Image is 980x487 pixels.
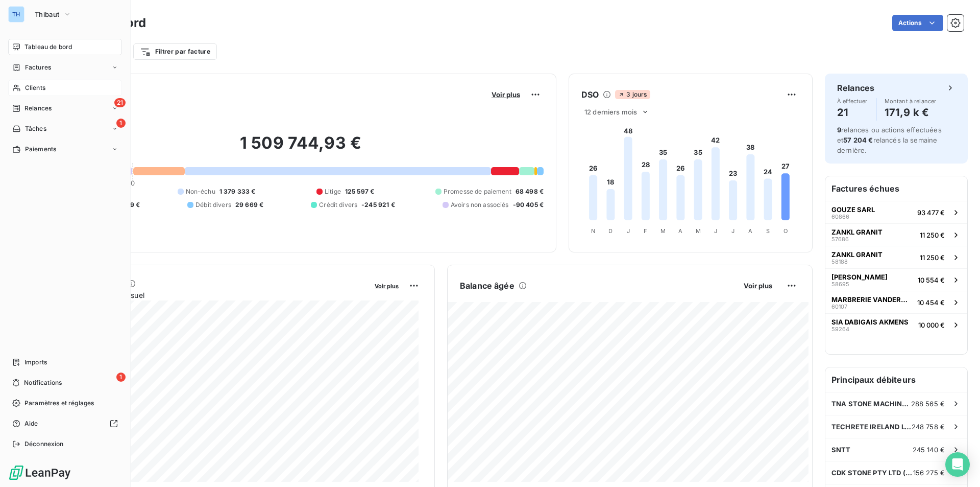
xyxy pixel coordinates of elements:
span: 10 554 € [918,276,945,284]
button: [PERSON_NAME]5869510 554 € [825,268,967,291]
span: 21 [114,98,126,107]
h4: 21 [837,104,868,121]
button: ZANKL GRANIT5818811 250 € [825,246,967,268]
h6: DSO [581,88,599,101]
tspan: O [783,227,788,235]
span: Voir plus [375,283,399,290]
h6: Relances [837,82,874,94]
span: 29 669 € [235,200,263,210]
button: GOUZE SARL6086693 477 € [825,201,967,223]
span: 58695 [831,281,849,287]
button: MARBRERIE VANDERMARLIERE6010710 454 € [825,291,967,313]
span: Aide [24,419,38,428]
span: Paramètres et réglages [24,399,94,408]
button: ZANKL GRANIT5768611 250 € [825,223,967,246]
span: 9 [837,126,841,134]
span: 248 758 € [912,423,945,431]
span: Notifications [24,378,62,387]
span: Litige [325,187,341,196]
span: Promesse de paiement [444,187,511,196]
span: GOUZE SARL [831,205,875,214]
span: Thibaut [35,10,59,18]
span: 1 [116,373,126,382]
tspan: A [748,227,752,235]
div: TH [8,6,24,22]
button: Voir plus [488,90,523,99]
span: Avoirs non associés [451,200,509,210]
span: 12 derniers mois [584,108,637,116]
tspan: F [644,227,647,235]
span: 57 204 € [843,136,873,144]
img: Logo LeanPay [8,465,71,481]
tspan: A [678,227,682,235]
span: Clients [25,83,45,92]
span: 58188 [831,259,848,265]
span: Imports [24,358,47,367]
span: 57686 [831,236,849,242]
tspan: D [608,227,612,235]
tspan: J [627,227,630,235]
tspan: M [696,227,701,235]
h6: Factures échues [825,176,967,201]
span: 68 498 € [516,187,544,196]
h2: 1 509 744,93 € [58,133,544,164]
span: ZANKL GRANIT [831,250,883,259]
span: Relances [24,104,52,113]
span: Déconnexion [24,439,64,449]
h6: Principaux débiteurs [825,367,967,392]
span: ZANKL GRANIT [831,228,883,236]
span: 60107 [831,304,847,310]
span: Montant à relancer [885,98,937,104]
span: Crédit divers [319,200,357,210]
span: Débit divers [195,200,231,210]
span: SNTT [831,446,851,454]
span: 59264 [831,326,849,332]
span: 93 477 € [917,208,945,217]
button: Actions [892,15,943,31]
span: 156 275 € [913,469,945,477]
span: 11 250 € [920,253,945,262]
tspan: S [766,227,770,235]
tspan: J [731,227,734,235]
span: [PERSON_NAME] [831,273,888,281]
span: Factures [25,63,51,72]
span: 245 140 € [913,446,945,454]
span: 60866 [831,214,849,220]
span: TNA STONE MACHINERY INC. [831,400,911,408]
h6: Balance âgée [460,280,514,292]
button: Voir plus [741,281,775,290]
span: 11 250 € [920,231,945,239]
span: -245 921 € [361,200,395,210]
button: Voir plus [372,281,402,290]
span: 288 565 € [911,400,945,408]
span: relances ou actions effectuées et relancés la semaine dernière. [837,126,942,154]
button: SIA DABIGAIS AKMENS5926410 000 € [825,313,967,336]
span: Tableau de bord [24,42,72,52]
span: Tâches [25,124,46,133]
span: Paiements [25,145,56,154]
span: SIA DABIGAIS AKMENS [831,318,909,326]
tspan: N [591,227,595,235]
span: 10 454 € [917,298,945,307]
span: TECHRETE IRELAND LTD [831,423,912,431]
span: MARBRERIE VANDERMARLIERE [831,295,913,304]
span: 1 379 333 € [219,187,256,196]
span: Chiffre d'affaires mensuel [58,290,367,300]
span: Non-échu [186,187,215,196]
span: 1 [116,119,126,128]
div: Open Intercom Messenger [945,452,970,477]
span: CDK STONE PTY LTD ([GEOGRAPHIC_DATA]) [831,469,913,477]
span: 3 jours [615,90,650,99]
span: Voir plus [744,282,772,290]
tspan: M [660,227,666,235]
span: 125 597 € [345,187,374,196]
a: Aide [8,415,122,432]
span: -90 405 € [513,200,544,210]
span: À effectuer [837,98,868,104]
h4: 171,9 k € [885,104,937,121]
span: Voir plus [492,90,520,99]
span: 10 000 € [918,321,945,329]
span: 0 [131,179,135,187]
button: Filtrer par facture [133,43,217,60]
tspan: J [714,227,717,235]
